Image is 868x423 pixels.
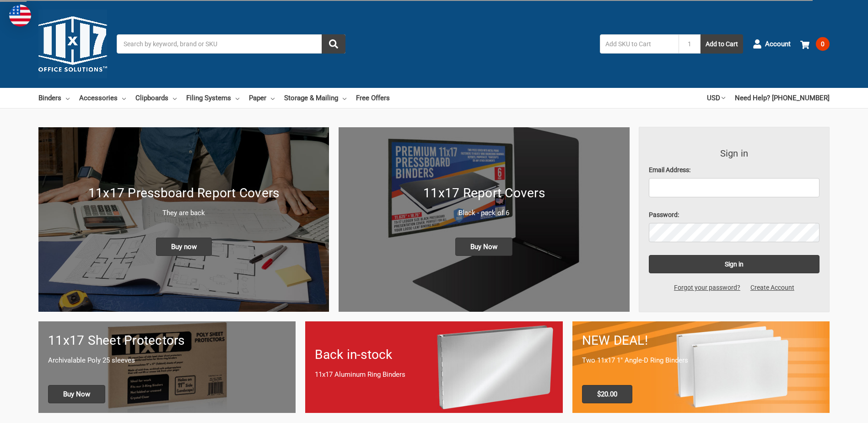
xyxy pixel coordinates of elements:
[38,127,329,312] img: New 11x17 Pressboard Binders
[649,165,820,175] label: Email Address:
[315,345,553,364] h1: Back in-stock
[249,88,275,108] a: Paper
[48,355,286,366] p: Archivalable Poly 25 sleeves
[701,34,743,54] button: Add to Cart
[572,321,830,412] a: 11x17 Binder 2-pack only $20.00 NEW DEAL! Two 11x17 1" Angle-D Ring Binders $20.00
[186,88,239,108] a: Filing Systems
[649,255,820,273] input: Sign in
[348,184,620,203] h1: 11x17 Report Covers
[649,146,820,160] h3: Sign in
[156,238,212,256] span: Buy now
[735,88,830,108] a: Need Help? [PHONE_NUMBER]
[800,32,830,56] a: 0
[48,331,286,350] h1: 11x17 Sheet Protectors
[339,127,629,312] a: 11x17 Report Covers 11x17 Report Covers Black - pack of 6 Buy Now
[669,283,745,293] a: Forgot your password?
[745,283,799,293] a: Create Account
[348,208,620,218] p: Black - pack of 6
[816,37,830,51] span: 0
[765,39,791,49] span: Account
[117,34,345,54] input: Search by keyword, brand or SKU
[455,238,512,256] span: Buy Now
[305,321,562,412] a: Back in-stock 11x17 Aluminum Ring Binders
[793,398,868,423] iframe: Google Customer Reviews
[38,10,107,78] img: 11x17.com
[38,88,70,108] a: Binders
[707,88,725,108] a: USD
[38,321,296,412] a: 11x17 sheet protectors 11x17 Sheet Protectors Archivalable Poly 25 sleeves Buy Now
[48,184,319,203] h1: 11x17 Pressboard Report Covers
[649,210,820,220] label: Password:
[582,355,820,366] p: Two 11x17 1" Angle-D Ring Binders
[753,32,791,56] a: Account
[582,331,820,350] h1: NEW DEAL!
[48,385,105,403] span: Buy Now
[339,127,629,312] img: 11x17 Report Covers
[600,34,679,54] input: Add SKU to Cart
[315,369,553,380] p: 11x17 Aluminum Ring Binders
[135,88,177,108] a: Clipboards
[284,88,346,108] a: Storage & Mailing
[582,385,632,403] span: $20.00
[79,88,126,108] a: Accessories
[38,127,329,312] a: New 11x17 Pressboard Binders 11x17 Pressboard Report Covers They are back Buy now
[356,88,390,108] a: Free Offers
[48,208,319,218] p: They are back
[9,5,31,27] img: duty and tax information for United States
